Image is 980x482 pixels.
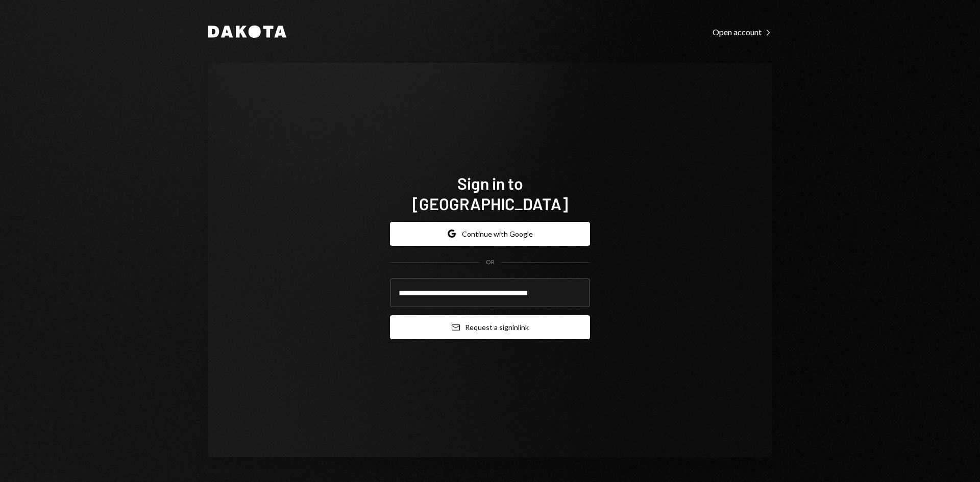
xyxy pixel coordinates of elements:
div: Open account [713,27,772,37]
button: Continue with Google [390,222,590,246]
div: OR [486,258,495,267]
button: Request a signinlink [390,315,590,339]
a: Open account [713,26,772,37]
h1: Sign in to [GEOGRAPHIC_DATA] [390,173,590,214]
